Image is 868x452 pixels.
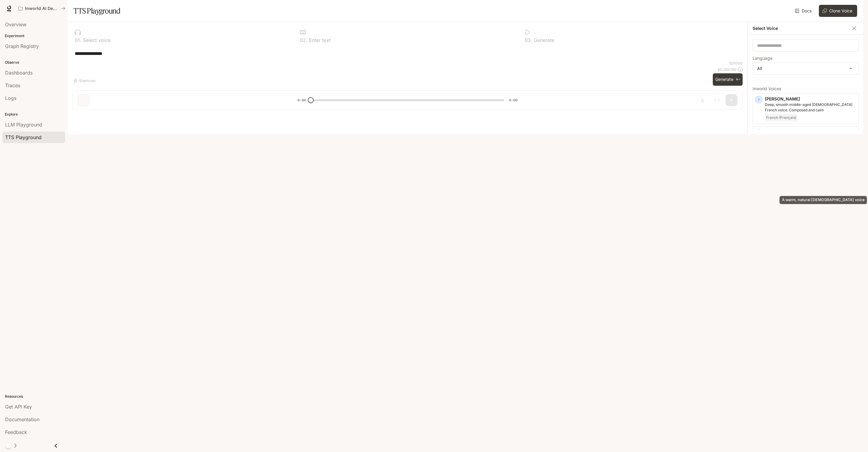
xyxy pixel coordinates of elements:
p: Deep, smooth middle-aged male French voice. Composed and calm [765,102,856,113]
p: 15 / 1000 [729,61,743,66]
p: Enter text [307,38,331,43]
button: Clone Voice [819,5,857,17]
p: 0 3 . [525,38,532,43]
p: Inworld AI Demos [25,6,59,11]
p: $ 0.000150 [718,67,737,72]
p: ⌘⏎ [736,78,740,81]
p: 0 1 . [75,38,81,43]
button: All workspaces [16,2,68,14]
a: Docs [794,5,814,17]
p: Inworld Voices [753,87,859,91]
span: French (Français) [765,114,797,121]
p: [PERSON_NAME] [765,96,856,102]
p: Language [753,56,772,60]
button: Generate⌘⏎ [713,73,743,86]
div: All [753,63,858,74]
h1: TTS Playground [74,5,120,17]
p: Generate [532,38,554,43]
div: A warm, natural [DEMOGRAPHIC_DATA] voice [780,196,867,204]
p: [PERSON_NAME] [765,129,856,135]
p: Select voice [81,38,111,43]
p: 0 2 . [300,38,307,43]
button: Shortcuts [72,76,98,86]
